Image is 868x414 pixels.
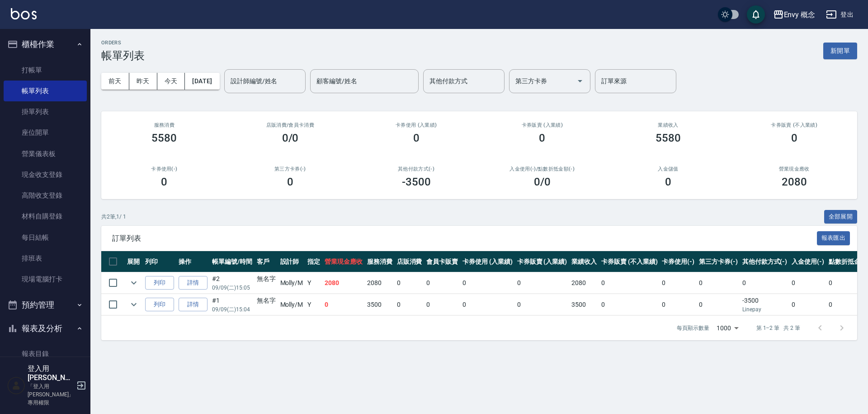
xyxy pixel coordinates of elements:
td: 0 [395,272,425,294]
div: 無名字 [257,274,276,284]
button: 昨天 [129,73,157,90]
th: 帳單編號/時間 [210,251,255,272]
th: 指定 [305,251,322,272]
button: 列印 [145,276,174,290]
button: 櫃檯作業 [4,33,87,56]
th: 卡券使用 (入業績) [460,251,515,272]
h5: 登入用[PERSON_NAME] [28,364,74,382]
h3: 服務消費 [112,122,217,128]
button: [DATE] [185,73,219,90]
a: 現場電腦打卡 [4,269,87,290]
td: 0 [660,294,697,315]
a: 打帳單 [4,60,87,81]
th: 列印 [143,251,176,272]
a: 高階收支登錄 [4,185,87,206]
th: 卡券販賣 (入業績) [515,251,570,272]
span: 訂單列表 [112,234,817,243]
h2: 店販消費 /會員卡消費 [238,122,343,128]
th: 營業現金應收 [322,251,365,272]
h3: 5580 [151,132,177,144]
th: 會員卡販賣 [424,251,460,272]
a: 詳情 [179,276,208,290]
h3: 0 [665,176,671,188]
button: 今天 [157,73,185,90]
p: 每頁顯示數量 [677,324,709,332]
td: Molly /M [278,272,306,294]
td: 0 [697,272,740,294]
p: 09/09 (二) 15:05 [212,284,252,292]
h2: 卡券使用 (入業績) [364,122,468,128]
img: Person [7,376,25,395]
img: Logo [11,8,37,19]
th: 操作 [176,251,210,272]
h3: 0 [413,132,420,144]
h3: -3500 [402,176,431,188]
p: 「登入用[PERSON_NAME]」專用權限 [28,382,74,407]
h3: 0/0 [282,132,299,144]
th: 展開 [125,251,143,272]
button: 新開單 [823,43,857,59]
button: expand row [127,298,141,311]
h2: 第三方卡券(-) [238,166,343,172]
button: Open [573,74,587,88]
th: 卡券使用(-) [660,251,697,272]
td: 0 [460,294,515,315]
td: 0 [697,294,740,315]
a: 新開單 [823,46,857,55]
td: 0 [789,294,826,315]
td: 0 [395,294,425,315]
button: 登出 [822,6,857,23]
td: 0 [515,294,570,315]
td: 0 [789,272,826,294]
td: 0 [515,272,570,294]
button: 列印 [145,298,174,312]
td: #2 [210,272,255,294]
th: 卡券販賣 (不入業績) [599,251,660,272]
button: 報表匯出 [817,231,850,245]
h3: 2080 [782,176,807,188]
h2: 其他付款方式(-) [364,166,468,172]
p: 共 2 筆, 1 / 1 [101,213,126,221]
a: 材料自購登錄 [4,206,87,227]
h2: ORDERS [101,40,145,46]
td: 0 [460,272,515,294]
th: 第三方卡券(-) [697,251,740,272]
th: 服務消費 [365,251,395,272]
td: 2080 [569,272,599,294]
th: 設計師 [278,251,306,272]
a: 現金收支登錄 [4,164,87,185]
td: 2080 [365,272,395,294]
h2: 入金儲值 [616,166,721,172]
td: Y [305,294,322,315]
td: 0 [424,272,460,294]
h2: 卡券販賣 (不入業績) [742,122,846,128]
td: 3500 [365,294,395,315]
button: 全部展開 [824,210,858,224]
button: Envy 概念 [769,5,819,24]
a: 帳單列表 [4,81,87,101]
td: 0 [660,272,697,294]
th: 其他付款方式(-) [740,251,790,272]
h2: 卡券使用(-) [112,166,217,172]
button: 報表及分析 [4,317,87,340]
button: expand row [127,276,141,290]
a: 每日結帳 [4,227,87,248]
td: 0 [424,294,460,315]
div: 1000 [713,316,742,340]
th: 店販消費 [395,251,425,272]
td: 0 [599,272,660,294]
h3: 0 /0 [534,176,551,188]
td: 0 [599,294,660,315]
td: #1 [210,294,255,315]
h2: 卡券販賣 (入業績) [490,122,594,128]
p: 第 1–2 筆 共 2 筆 [756,324,800,332]
a: 座位開單 [4,122,87,143]
button: save [747,5,765,24]
td: Y [305,272,322,294]
p: Linepay [742,305,788,314]
h3: 5580 [656,132,681,144]
a: 詳情 [179,298,208,312]
a: 營業儀表板 [4,143,87,164]
h3: 0 [161,176,167,188]
th: 入金使用(-) [789,251,826,272]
